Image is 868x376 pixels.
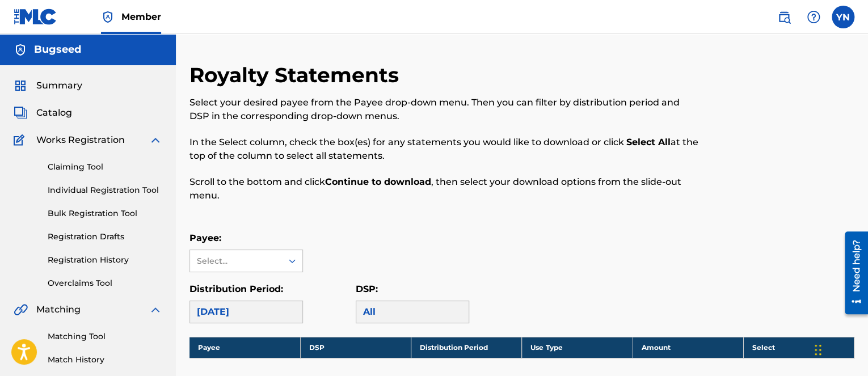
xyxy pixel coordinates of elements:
[101,10,115,24] img: Top Rightsholder
[48,354,162,366] a: Match History
[149,133,162,147] img: expand
[34,43,81,56] h5: Bugseed
[811,322,868,376] iframe: Chat Widget
[189,284,283,294] label: Distribution Period:
[300,337,411,358] th: DSP
[149,303,162,316] img: expand
[48,254,162,266] a: Registration History
[14,303,28,316] img: Matching
[48,208,162,219] a: Bulk Registration Tool
[189,62,404,88] h2: Royalty Statements
[36,106,72,120] span: Catalog
[36,133,125,147] span: Works Registration
[48,277,162,289] a: Overclaims Tool
[14,106,27,120] img: Catalog
[773,6,795,28] a: Public Search
[802,6,825,28] div: Help
[807,10,820,24] img: help
[189,337,300,358] th: Payee
[121,10,161,23] span: Member
[356,284,378,294] label: DSP:
[325,176,431,187] strong: Continue to download
[14,133,28,147] img: Works Registration
[48,231,162,243] a: Registration Drafts
[522,337,633,358] th: Use Type
[14,9,57,25] img: MLC Logo
[48,184,162,196] a: Individual Registration Tool
[189,96,701,123] p: Select your desired payee from the Payee drop-down menu. Then you can filter by distribution peri...
[777,10,791,24] img: search
[832,6,854,28] div: User Menu
[626,137,671,147] strong: Select All
[411,337,522,358] th: Distribution Period
[14,43,27,57] img: Accounts
[836,227,868,319] iframe: Resource Center
[815,333,821,367] div: ドラッグ
[189,136,701,163] p: In the Select column, check the box(es) for any statements you would like to download or click at...
[36,303,81,316] span: Matching
[189,233,221,243] label: Payee:
[14,79,82,92] a: SummarySummary
[197,255,274,267] div: Select...
[14,106,72,120] a: CatalogCatalog
[811,322,868,376] div: チャットウィジェット
[48,331,162,343] a: Matching Tool
[14,79,27,92] img: Summary
[189,175,701,202] p: Scroll to the bottom and click , then select your download options from the slide-out menu.
[36,79,82,92] span: Summary
[633,337,743,358] th: Amount
[48,161,162,173] a: Claiming Tool
[743,337,854,358] th: Select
